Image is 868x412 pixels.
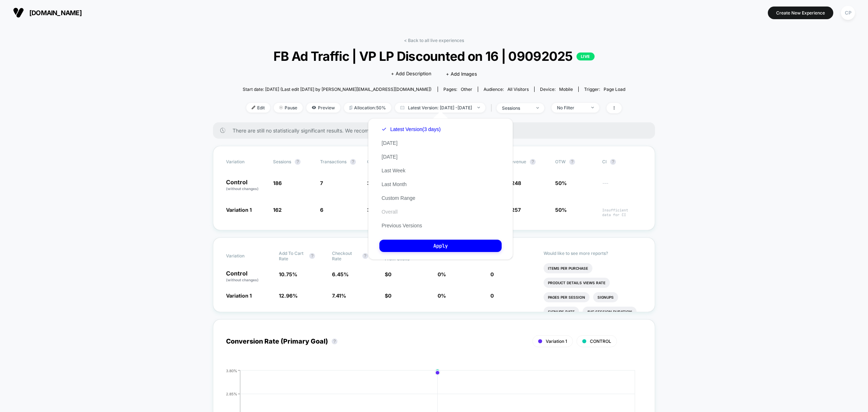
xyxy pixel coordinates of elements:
[555,159,595,165] span: OTW
[477,107,480,108] img: end
[226,159,266,165] span: Variation
[768,7,833,19] button: Create New Experience
[443,87,472,92] div: Pages:
[536,107,539,109] img: end
[379,240,502,252] button: Apply
[602,159,642,165] span: CI
[344,103,391,113] span: Allocation: 50%
[262,49,607,64] span: FB Ad Traffic | VP LP Discounted on 16 | 09092025
[388,271,391,277] span: 0
[273,207,282,213] span: 162
[379,181,409,188] button: Last Month
[544,251,642,256] p: Would like to see more reports?
[332,271,349,277] span: 6.45 %
[349,106,352,110] img: rebalance
[379,154,400,160] button: [DATE]
[226,207,252,213] span: Variation 1
[530,159,536,165] button: ?
[273,180,282,186] span: 186
[320,159,346,164] span: Transactions
[226,278,259,282] span: (without changes)
[555,180,567,186] span: 50%
[379,222,424,229] button: Previous Versions
[306,103,340,113] span: Preview
[332,339,337,344] button: ?
[404,38,464,43] a: < Back to all live experiences
[484,87,529,92] div: Audience:
[332,293,346,299] span: 7.41 %
[583,307,637,317] li: Avg Session Duration
[226,293,252,299] span: Variation 1
[602,181,642,192] span: ---
[461,87,472,92] span: other
[584,87,625,92] div: Trigger:
[490,293,494,299] span: 0
[243,87,431,92] span: Start date: [DATE] (Last edit [DATE] by [PERSON_NAME][EMAIL_ADDRESS][DOMAIN_NAME])
[279,293,298,299] span: 12.96 %
[546,339,567,344] span: Variation 1
[29,9,82,17] span: [DOMAIN_NAME]
[226,368,237,373] tspan: 3.80%
[569,159,575,165] button: ?
[226,270,272,283] p: Control
[490,271,494,277] span: 0
[438,293,446,299] span: 0 %
[246,103,270,113] span: Edit
[438,271,446,277] span: 0 %
[279,106,283,109] img: end
[602,208,642,217] span: Insufficient data for CI
[320,207,323,213] span: 6
[226,251,266,261] span: Variation
[559,87,573,92] span: mobile
[841,6,855,20] div: CP
[279,251,306,261] span: Add To Cart Rate
[11,7,84,18] button: [DOMAIN_NAME]
[379,209,400,215] button: Overall
[274,103,303,113] span: Pause
[610,159,616,165] button: ?
[591,107,594,108] img: end
[226,186,259,191] span: (without changes)
[252,106,255,109] img: edit
[604,87,625,92] span: Page Load
[446,71,477,77] span: + Add Images
[391,70,431,77] span: + Add Description
[507,87,529,92] span: All Visitors
[557,105,586,110] div: No Filter
[279,271,297,277] span: 10.75 %
[309,253,315,259] button: ?
[593,292,618,302] li: Signups
[395,103,485,113] span: Latest Version: [DATE] - [DATE]
[388,293,391,299] span: 0
[534,87,578,92] span: Device:
[233,127,641,134] span: There are still no statistically significant results. We recommend waiting a few more days
[385,271,391,277] span: $
[273,159,291,164] span: Sessions
[320,180,323,186] span: 7
[544,307,579,317] li: Signups Rate
[379,167,408,174] button: Last Week
[502,105,531,111] div: sessions
[839,5,857,20] button: CP
[385,293,391,299] span: $
[226,179,266,192] p: Control
[544,292,590,302] li: Pages Per Session
[590,339,611,344] span: CONTROL
[489,103,497,113] span: |
[544,263,592,273] li: Items Per Purchase
[379,126,443,133] button: Latest Version(3 days)
[226,391,237,396] tspan: 2.85%
[544,278,610,288] li: Product Details Views Rate
[576,52,595,60] p: LIVE
[295,159,301,165] button: ?
[379,140,400,146] button: [DATE]
[379,195,417,201] button: Custom Range
[400,106,404,109] img: calendar
[555,207,567,213] span: 50%
[350,159,356,165] button: ?
[13,7,24,18] img: Visually logo
[332,251,359,261] span: Checkout Rate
